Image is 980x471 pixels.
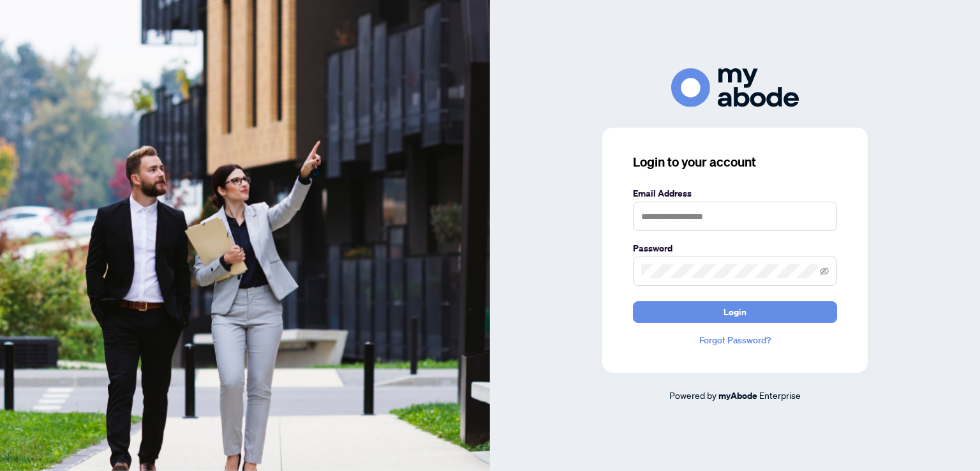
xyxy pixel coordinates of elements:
button: Login [633,301,837,323]
span: Powered by [669,389,716,401]
label: Email Address [633,186,837,200]
a: Forgot Password? [633,333,837,347]
span: eye-invisible [820,267,829,276]
img: ma-logo [671,68,799,107]
h3: Login to your account [633,153,837,171]
span: Login [724,302,746,322]
span: Enterprise [759,389,801,401]
a: myAbode [718,389,757,403]
label: Password [633,241,837,255]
